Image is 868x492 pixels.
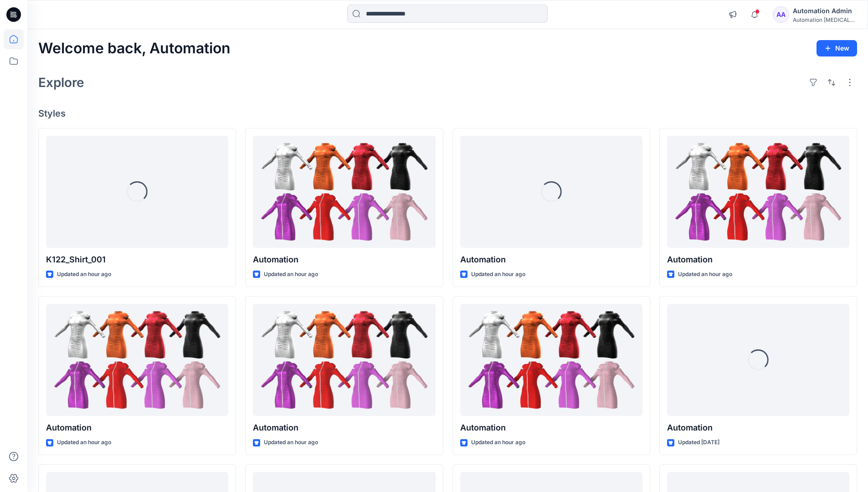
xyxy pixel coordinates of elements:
p: Updated an hour ago [471,270,525,279]
a: Automation [253,304,435,416]
p: Automation [667,253,849,266]
a: Automation [667,136,849,248]
h2: Welcome back, Automation [38,40,231,57]
div: AA [773,6,789,23]
a: Automation [46,304,228,416]
a: Automation [460,304,642,416]
p: Automation [253,253,435,266]
p: K122_Shirt_001 [46,253,228,266]
button: New [817,40,857,56]
p: Updated an hour ago [57,270,111,279]
p: Updated an hour ago [264,270,318,279]
h2: Explore [38,75,84,90]
div: Automation Admin [793,5,857,16]
p: Updated an hour ago [678,270,732,279]
p: Updated an hour ago [57,438,111,447]
p: Updated an hour ago [471,438,525,447]
p: Automation [253,421,435,434]
p: Updated [DATE] [678,438,719,447]
p: Updated an hour ago [264,438,318,447]
p: Automation [460,421,642,434]
div: Automation [MEDICAL_DATA]... [793,16,857,23]
p: Automation [667,421,849,434]
p: Automation [46,421,228,434]
h4: Styles [38,108,857,119]
p: Automation [460,253,642,266]
a: Automation [253,136,435,248]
